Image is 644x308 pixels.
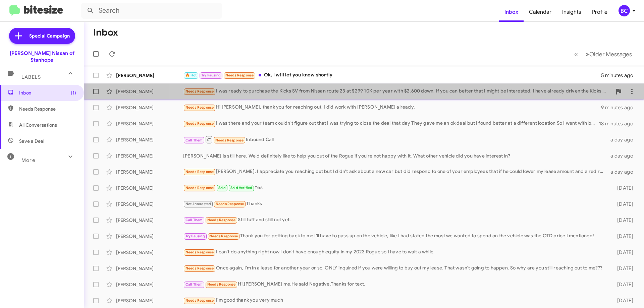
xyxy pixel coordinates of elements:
div: [PERSON_NAME] [116,88,183,95]
div: Thanks [183,200,606,208]
span: Special Campaign [29,33,70,39]
span: All Conversations [19,122,57,128]
div: [DATE] [606,249,639,256]
span: Needs Response [185,89,214,94]
span: Sold Verified [230,186,253,190]
span: Needs Response [209,234,238,238]
div: 9 minutes ago [601,104,639,111]
span: Older Messages [589,51,632,58]
span: Inbox [19,89,76,96]
div: a day ago [606,152,639,159]
button: Previous [570,47,582,61]
div: [DATE] [606,185,639,191]
div: Once again, I'm in a lease for another year or so. ONLY inquired if you were willing to buy out m... [183,264,606,272]
span: Needs Response [185,105,214,110]
div: 18 minutes ago [599,120,639,127]
div: Inbound Call [183,135,606,144]
div: [PERSON_NAME] [116,169,183,175]
div: [PERSON_NAME] [116,297,183,304]
span: Call Them [185,218,203,222]
div: I can't do anything right now I don't have enough equity in my 2023 Rogue so I have to wait a while. [183,248,606,256]
span: Call Them [185,138,203,142]
span: Needs Response [185,298,214,303]
span: (1) [71,89,76,96]
a: Inbox [499,2,524,22]
span: 🔥 Hot [185,73,197,77]
div: a day ago [606,169,639,175]
div: [DATE] [606,281,639,288]
div: [DATE] [606,297,639,304]
span: Save a Deal [19,138,44,144]
div: [PERSON_NAME] [116,72,183,79]
div: [PERSON_NAME] is still here. We'd definitely like to help you out of the Rogue if you're not happ... [183,152,606,159]
div: Yes [183,184,606,192]
div: [PERSON_NAME] [116,281,183,288]
div: Ok, I will let you know shortly [183,71,601,79]
div: Hi [PERSON_NAME], thank you for reaching out. I did work with [PERSON_NAME] already. [183,104,601,111]
span: Labels [21,74,41,80]
div: [DATE] [606,265,639,272]
div: I'm good thank you very much [183,297,606,304]
span: Needs Response [207,282,236,287]
span: Needs Response [185,186,214,190]
div: [PERSON_NAME], I appreciate you reaching out but I didn't ask about a new car but did respond to ... [183,168,606,176]
span: Try Pausing [185,234,205,238]
span: Sold [218,186,226,190]
div: I was ready to purchase the Kicks SV from Nissan route 23 at $299 10K per year with $2,600 down. ... [183,87,612,95]
div: [PERSON_NAME] [116,201,183,207]
a: Calendar [524,2,557,22]
div: Still tuff and still not yet. [183,216,606,224]
h1: Inbox [93,27,118,38]
span: Needs Response [215,138,244,142]
div: [PERSON_NAME] [116,185,183,191]
div: [DATE] [606,217,639,224]
a: Special Campaign [9,28,75,44]
div: [PERSON_NAME] [116,265,183,272]
div: 5 minutes ago [601,72,639,79]
span: More [21,157,35,163]
span: Needs Response [185,266,214,270]
div: [PERSON_NAME] [116,104,183,111]
div: I was there and your team couldn't figure out that I was trying to close the deal that day They g... [183,120,599,127]
span: Needs Response [216,202,244,206]
div: [PERSON_NAME] [116,152,183,159]
span: » [586,50,589,58]
span: Needs Response [185,121,214,126]
input: Search [81,3,222,19]
span: « [574,50,578,58]
div: a day ago [606,136,639,143]
span: Needs Response [225,73,254,77]
button: Next [582,47,636,61]
span: Call Them [185,282,203,287]
div: BC [619,5,630,16]
div: [PERSON_NAME] [116,136,183,143]
div: [PERSON_NAME] [116,249,183,256]
div: [PERSON_NAME] [116,233,183,240]
button: BC [613,5,637,16]
div: [PERSON_NAME] [116,120,183,127]
div: [DATE] [606,201,639,207]
span: Needs Response [207,218,236,222]
span: Try Pausing [201,73,221,77]
div: [DATE] [606,233,639,240]
div: Hi,[PERSON_NAME] me.He said Negative.Thanks for text. [183,281,606,288]
span: Needs Response [185,170,214,174]
div: Thank you for getting back to me I'll have to pass up on the vehicle, like I had stated the most ... [183,232,606,240]
a: Profile [587,2,613,22]
span: Needs Response [185,250,214,254]
span: Not-Interested [185,202,211,206]
a: Insights [557,2,587,22]
span: Needs Response [19,106,76,112]
nav: Page navigation example [571,47,636,61]
div: [PERSON_NAME] [116,217,183,224]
